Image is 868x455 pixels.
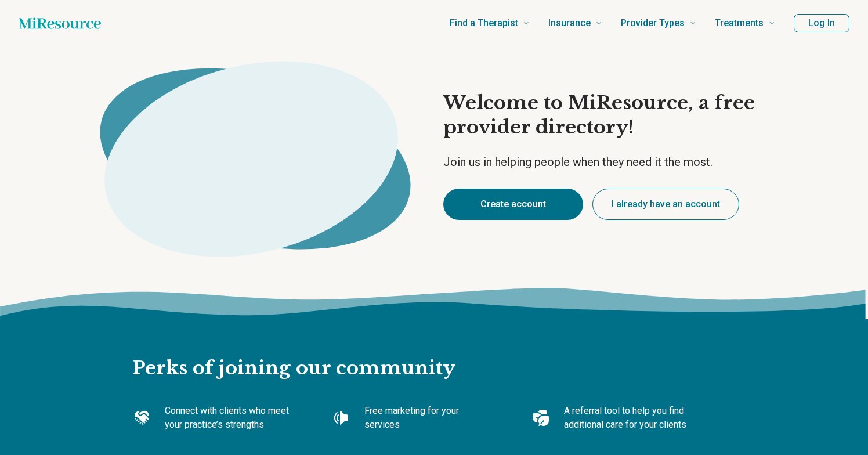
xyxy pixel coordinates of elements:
p: Join us in helping people when they need it the most. [443,154,787,170]
button: Create account [443,189,583,220]
p: Free marketing for your services [364,404,494,432]
span: Insurance [548,15,591,31]
h1: Welcome to MiResource, a free provider directory! [443,91,787,139]
button: Log In [794,14,849,32]
a: Home page [19,12,101,35]
span: Provider Types [621,15,685,31]
span: Find a Therapist [450,15,518,31]
span: Treatments [715,15,764,31]
p: Connect with clients who meet your practice’s strengths [165,404,295,432]
button: I already have an account [592,189,739,220]
h2: Perks of joining our community [132,319,736,381]
p: A referral tool to help you find additional care for your clients [564,404,694,432]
